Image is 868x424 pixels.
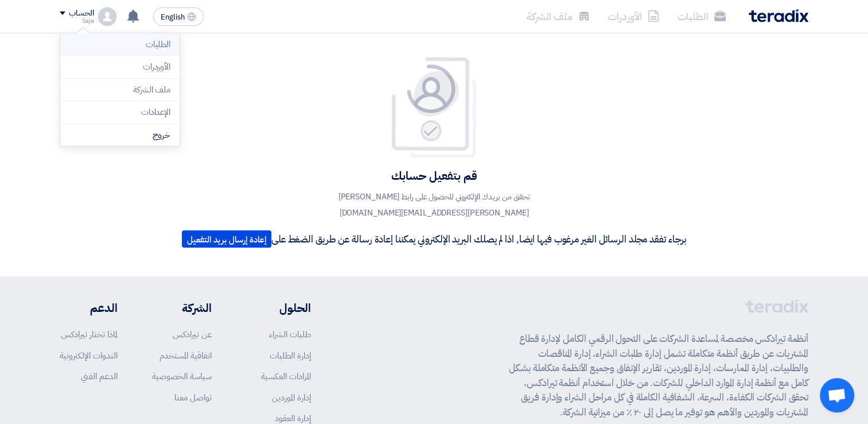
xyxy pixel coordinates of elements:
[182,230,271,248] button: إعادة إرسال بريد التفعيل
[60,299,118,317] li: الدعم
[69,9,94,18] div: الحساب
[153,7,204,26] button: English
[509,332,808,419] p: أنظمة تيرادكس مخصصة لمساعدة الشركات على التحول الرقمي الكامل لإدارة قطاع المشتريات عن طريق أنظمة ...
[161,13,185,21] span: English
[749,9,808,22] img: Teradix logo
[182,230,686,248] p: برجاء تفقد مجلد الرسائل الغير مرغوب فيها ايضا, اذا لم يصلك البريد الإلكتروني يمكننا إعادة رسالة ع...
[152,299,212,317] li: الشركة
[270,349,311,362] a: إدارة الطلبات
[60,18,94,24] div: Saja
[60,349,118,362] a: الندوات الإلكترونية
[261,370,311,383] a: المزادات العكسية
[246,299,311,317] li: الحلول
[152,370,212,383] a: سياسة الخصوصية
[81,370,118,383] a: الدعم الفني
[388,56,480,159] img: Your account is pending for verification
[269,328,311,341] a: طلبات الشراء
[331,189,538,221] p: تحقق من بريدك الإلكتروني للحصول على رابط [PERSON_NAME] [PERSON_NAME][EMAIL_ADDRESS][DOMAIN_NAME]
[60,124,180,147] li: خروج
[174,391,212,404] a: تواصل معنا
[820,378,854,413] div: Open chat
[61,328,118,341] a: لماذا تختار تيرادكس
[98,7,116,26] img: profile_test.png
[159,349,212,362] a: اتفاقية المستخدم
[182,168,686,183] h4: قم بتفعيل حسابك
[173,328,212,341] a: عن تيرادكس
[272,391,311,404] a: إدارة الموردين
